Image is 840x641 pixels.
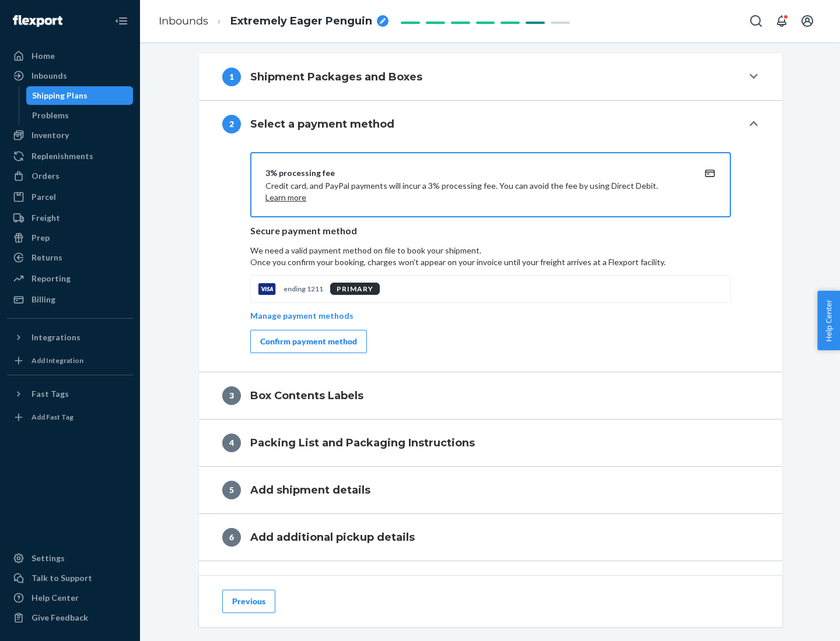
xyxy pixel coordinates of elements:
[199,372,782,419] button: 3Box Contents Labels
[32,129,69,141] div: Inventory
[199,561,782,608] button: 7Shipping Quote
[32,355,83,365] div: Add Integration
[250,69,422,84] h4: Shipment Packages and Boxes
[32,552,65,564] div: Settings
[7,328,133,347] button: Integrations
[222,115,241,133] div: 2
[770,9,793,33] button: Open notifications
[199,54,782,100] button: 1Shipment Packages and Boxes
[250,245,731,268] p: We need a valid payment method on file to book your shipment.
[32,150,93,162] div: Replenishments
[149,4,398,38] ol: breadcrumbs
[32,90,87,101] div: Shipping Plans
[7,126,133,145] a: Inventory
[7,385,133,403] button: Fast Tags
[7,147,133,165] a: Replenishments
[32,612,88,624] div: Give Feedback
[222,528,241,547] div: 6
[32,232,50,244] div: Prep
[222,68,241,86] div: 1
[32,212,60,224] div: Freight
[159,15,208,27] a: Inbounds
[7,351,133,370] a: Add Integration
[250,224,731,238] p: Secure payment method
[817,291,840,350] button: Help Center
[32,70,67,82] div: Inbounds
[32,592,79,604] div: Help Center
[32,572,92,584] div: Talk to Support
[7,66,133,85] a: Inbounds
[7,228,133,247] a: Prep
[7,248,133,267] a: Returns
[32,412,73,422] div: Add Fast Tag
[7,47,133,65] a: Home
[250,530,415,545] h4: Add additional pickup details
[26,106,134,125] a: Problems
[7,290,133,309] a: Billing
[32,191,56,203] div: Parcel
[250,435,475,450] h4: Packing List and Packaging Instructions
[7,608,133,627] button: Give Feedback
[32,110,69,121] div: Problems
[32,332,80,343] div: Integrations
[265,192,306,203] button: Learn more
[7,408,133,427] a: Add Fast Tag
[230,14,372,29] span: Extremely Eager Penguin
[13,15,62,27] img: Flexport logo
[199,467,782,513] button: 5Add shipment details
[250,330,367,353] button: Confirm payment method
[7,209,133,227] a: Freight
[32,252,62,263] div: Returns
[32,170,60,182] div: Orders
[222,481,241,499] div: 5
[7,269,133,288] a: Reporting
[7,167,133,185] a: Orders
[199,514,782,561] button: 6Add additional pickup details
[222,386,241,405] div: 3
[199,101,782,147] button: 2Select a payment method
[260,336,357,347] div: Confirm payment method
[250,310,353,322] p: Manage payment methods
[796,9,819,33] button: Open account menu
[744,9,768,33] button: Open Search Box
[32,388,69,400] div: Fast Tags
[283,284,323,294] p: ending 1211
[199,420,782,466] button: 4Packing List and Packaging Instructions
[7,188,133,206] a: Parcel
[250,256,731,268] p: Once you confirm your booking, charges won't appear on your invoice until your freight arrives at...
[32,294,55,305] div: Billing
[7,589,133,607] a: Help Center
[330,283,380,295] div: PRIMARY
[265,180,688,203] p: Credit card, and PayPal payments will incur a 3% processing fee. You can avoid the fee by using D...
[250,482,370,498] h4: Add shipment details
[265,167,688,179] div: 3% processing fee
[222,434,241,452] div: 4
[7,569,133,587] a: Talk to Support
[110,9,133,33] button: Close Navigation
[32,273,71,284] div: Reporting
[32,50,55,62] div: Home
[7,549,133,568] a: Settings
[26,86,134,105] a: Shipping Plans
[250,117,394,132] h4: Select a payment method
[222,590,275,613] button: Previous
[250,388,363,403] h4: Box Contents Labels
